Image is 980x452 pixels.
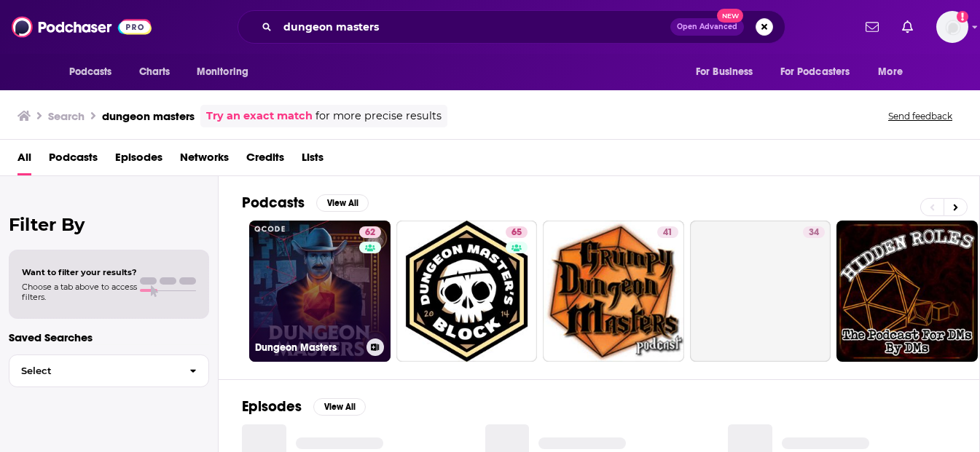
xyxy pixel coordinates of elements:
button: Show profile menu [936,11,968,43]
input: Search podcasts, credits, & more... [278,15,670,39]
a: 65 [396,221,538,362]
img: Podchaser - Follow, Share and Rate Podcasts [12,13,152,41]
h3: Search [48,109,85,123]
span: For Business [696,62,753,82]
span: Monitoring [197,62,248,82]
h2: Episodes [242,397,302,416]
span: Podcasts [69,62,112,82]
a: Podcasts [49,146,98,175]
img: User Profile [936,11,968,43]
a: EpisodesView All [242,397,366,416]
a: 34 [690,221,831,362]
a: Try an exact match [206,108,313,124]
svg: Add a profile image [957,11,968,23]
a: Credits [246,146,284,175]
a: Show notifications dropdown [896,15,919,39]
span: 62 [365,226,375,240]
a: Show notifications dropdown [860,15,885,39]
p: Saved Searches [9,330,209,344]
h3: Dungeon Masters [255,341,361,354]
span: Want to filter your results? [22,267,137,277]
span: Charts [139,62,170,82]
a: Networks [180,146,229,175]
button: open menu [771,58,871,86]
button: open menu [868,58,921,86]
a: 65 [506,226,528,238]
span: Choose a tab above to access filters. [22,282,137,302]
a: 62 [359,226,381,238]
a: All [17,146,31,175]
span: 41 [663,226,673,240]
button: View All [316,194,369,212]
button: open menu [686,58,772,86]
button: Select [9,354,209,387]
span: New [717,9,743,23]
span: Logged in as jackiemayer [936,11,968,43]
button: open menu [59,58,131,86]
button: Open AdvancedNew [670,18,744,36]
span: More [878,62,903,82]
a: Episodes [115,146,162,175]
a: PodcastsView All [242,194,369,212]
a: Lists [302,146,324,175]
div: Search podcasts, credits, & more... [238,10,785,44]
h2: Filter By [9,214,209,235]
span: Open Advanced [677,23,737,31]
span: for more precise results [315,108,442,124]
a: 34 [803,226,825,238]
span: 65 [511,226,522,240]
h3: dungeon masters [102,109,195,123]
button: open menu [187,58,267,86]
button: View All [313,398,366,416]
h2: Podcasts [242,194,305,212]
span: For Podcasters [780,62,850,82]
a: 41 [543,221,684,362]
span: Select [9,366,178,376]
a: 41 [657,226,678,238]
a: Charts [130,58,179,86]
span: 34 [809,226,819,240]
button: Send feedback [884,110,957,122]
a: 62Dungeon Masters [249,221,391,362]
